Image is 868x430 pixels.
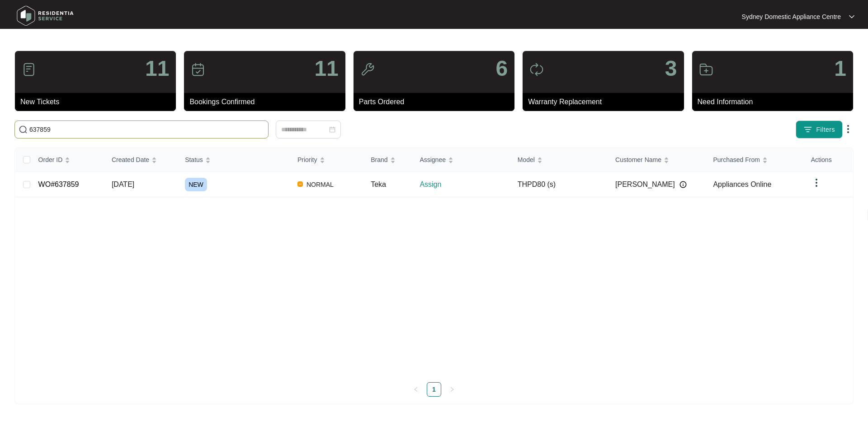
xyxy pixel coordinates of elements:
[742,12,841,21] p: Sydney Domestic Appliance Centre
[713,155,759,165] span: Purchased From
[20,97,176,107] p: New Tickets
[811,177,822,188] img: dropdown arrow
[427,382,441,397] li: 1
[679,181,687,188] img: Info icon
[38,155,63,165] span: Order ID
[413,387,419,392] span: left
[112,155,149,165] span: Created Date
[665,58,677,79] p: 3
[449,387,455,392] span: right
[290,148,363,172] th: Priority
[699,62,713,77] img: icon
[371,155,387,165] span: Brand
[38,180,79,188] a: WO#637859
[409,382,423,397] button: left
[112,180,134,188] span: [DATE]
[359,97,514,107] p: Parts Ordered
[31,148,104,172] th: Order ID
[409,382,423,397] li: Previous Page
[608,148,706,172] th: Customer Name
[297,155,317,165] span: Priority
[843,124,854,134] img: dropdown arrow
[178,148,290,172] th: Status
[615,155,661,165] span: Customer Name
[420,155,446,165] span: Assignee
[185,178,207,191] span: NEW
[29,125,264,134] input: Search by Order Id, Assignee Name, Customer Name, Brand and Model
[363,148,412,172] th: Brand
[445,382,459,397] button: right
[412,148,510,172] th: Assignee
[834,58,846,79] p: 1
[191,62,205,77] img: icon
[510,148,608,172] th: Model
[698,97,853,107] p: Need Information
[816,125,835,134] span: Filters
[528,97,684,107] p: Warranty Replacement
[427,383,441,396] a: 1
[303,179,337,190] span: NORMAL
[803,125,812,134] img: filter icon
[849,14,854,19] img: dropdown arrow
[796,120,843,139] button: filter iconFilters
[529,62,544,77] img: icon
[14,2,77,29] img: residentia service logo
[360,62,375,77] img: icon
[804,148,853,172] th: Actions
[615,179,675,190] span: [PERSON_NAME]
[371,180,386,188] span: Teka
[420,179,510,190] p: Assign
[314,58,338,79] p: 11
[495,58,508,79] p: 6
[713,180,771,188] span: Appliances Online
[185,155,203,165] span: Status
[189,97,345,107] p: Bookings Confirmed
[445,382,459,397] li: Next Page
[19,125,28,134] img: search-icon
[510,172,608,197] td: THPD80 (s)
[145,58,169,79] p: 11
[22,62,36,77] img: icon
[518,155,535,165] span: Model
[706,148,803,172] th: Purchased From
[104,148,178,172] th: Created Date
[297,181,303,187] img: Vercel Logo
